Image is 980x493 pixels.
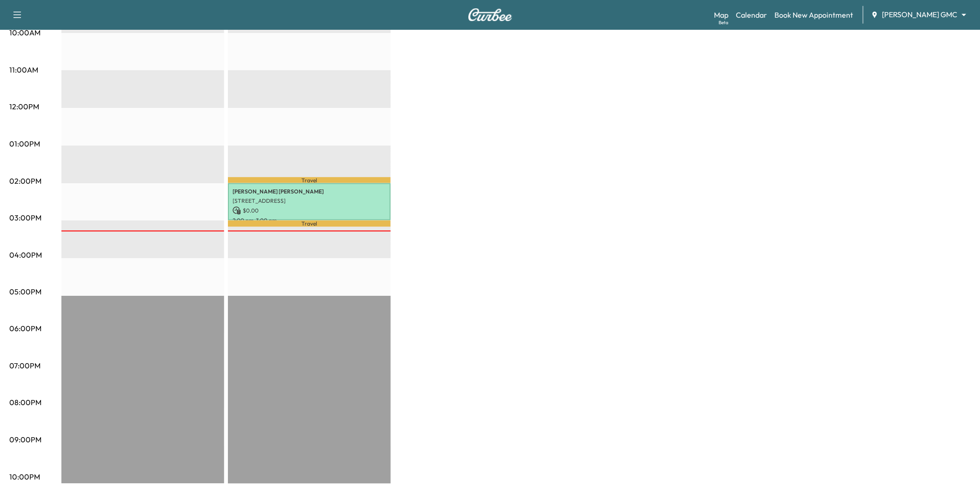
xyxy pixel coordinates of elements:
a: Calendar [736,9,767,20]
p: 06:00PM [9,323,41,334]
a: MapBeta [714,9,729,20]
p: 12:00PM [9,101,39,112]
p: 07:00PM [9,360,40,372]
p: 11:00AM [9,64,38,75]
p: 04:00PM [9,249,42,260]
p: Travel [228,177,391,183]
span: [PERSON_NAME] GMC [882,9,958,20]
p: 10:00PM [9,472,40,483]
p: 05:00PM [9,286,41,297]
p: 10:00AM [9,27,40,38]
p: Travel [228,220,391,227]
p: 02:00PM [9,175,41,187]
p: [PERSON_NAME] [PERSON_NAME] [233,188,386,195]
p: 08:00PM [9,397,41,408]
p: 2:00 pm - 3:00 pm [233,217,386,224]
p: $ 0.00 [233,207,386,215]
div: Beta [719,19,729,26]
img: Curbee Logo [468,8,513,21]
a: Book New Appointment [775,9,853,20]
p: [STREET_ADDRESS] [233,197,386,205]
p: 03:00PM [9,212,41,223]
p: 09:00PM [9,434,41,446]
p: 01:00PM [9,138,40,149]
